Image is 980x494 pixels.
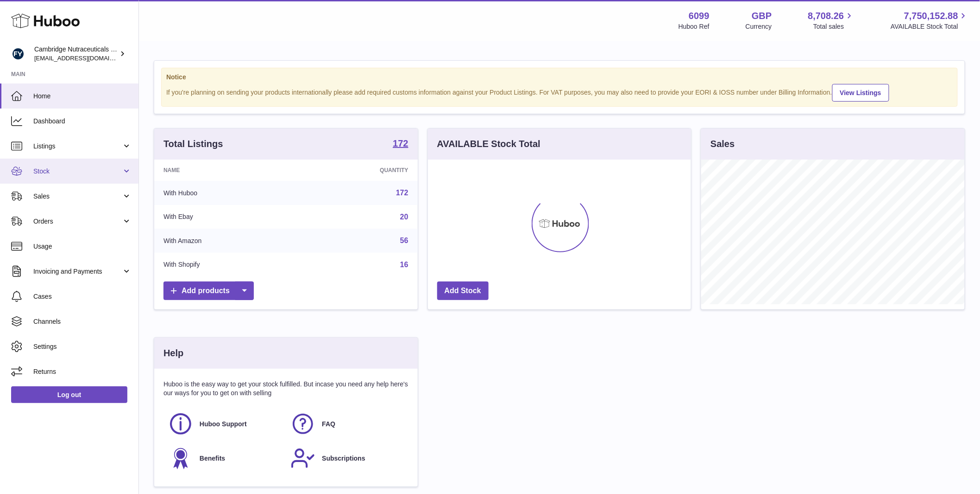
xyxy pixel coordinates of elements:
[154,253,298,277] td: With Shopify
[710,138,735,150] h3: Sales
[400,261,408,269] a: 16
[33,192,122,201] span: Sales
[33,142,122,151] span: Listings
[33,367,132,376] span: Returns
[34,54,136,62] span: [EMAIL_ADDRESS][DOMAIN_NAME]
[400,237,408,244] a: 56
[290,411,403,436] a: FAQ
[813,22,854,31] span: Total sales
[904,10,958,22] span: 7,750,152.88
[290,446,403,471] a: Subscriptions
[891,10,969,31] a: 7,750,152.88 AVAILABLE Stock Total
[746,22,772,31] div: Currency
[437,282,489,301] a: Add Stock
[33,317,132,326] span: Channels
[393,139,408,148] strong: 172
[166,73,953,82] strong: Notice
[33,342,132,351] span: Settings
[168,446,281,471] a: Benefits
[832,84,889,102] a: View Listings
[396,189,408,197] a: 172
[689,10,710,22] strong: 6099
[33,292,132,301] span: Cases
[154,160,298,181] th: Name
[11,47,25,61] img: huboo@camnutra.com
[322,420,335,429] span: FAQ
[33,217,122,226] span: Orders
[678,22,710,31] div: Huboo Ref
[298,160,417,181] th: Quantity
[808,10,855,31] a: 8,708.26 Total sales
[166,83,953,102] div: If you're planning on sending your products internationally please add required customs informati...
[808,10,844,22] span: 8,708.26
[33,92,132,101] span: Home
[437,138,540,150] h3: AVAILABLE Stock Total
[154,205,298,229] td: With Ebay
[163,380,408,398] p: Huboo is the easy way to get your stock fulfilled. But incase you need any help here's our ways f...
[400,213,408,221] a: 20
[33,267,122,276] span: Invoicing and Payments
[33,117,132,126] span: Dashboard
[154,181,298,205] td: With Huboo
[200,420,247,429] span: Huboo Support
[33,242,132,251] span: Usage
[11,386,127,403] a: Log out
[163,282,254,301] a: Add products
[168,411,281,436] a: Huboo Support
[163,347,183,359] h3: Help
[154,229,298,253] td: With Amazon
[752,10,772,22] strong: GBP
[163,138,223,150] h3: Total Listings
[322,454,365,463] span: Subscriptions
[891,22,969,31] span: AVAILABLE Stock Total
[393,139,408,150] a: 172
[33,167,122,176] span: Stock
[34,45,118,63] div: Cambridge Nutraceuticals Ltd
[200,454,225,463] span: Benefits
